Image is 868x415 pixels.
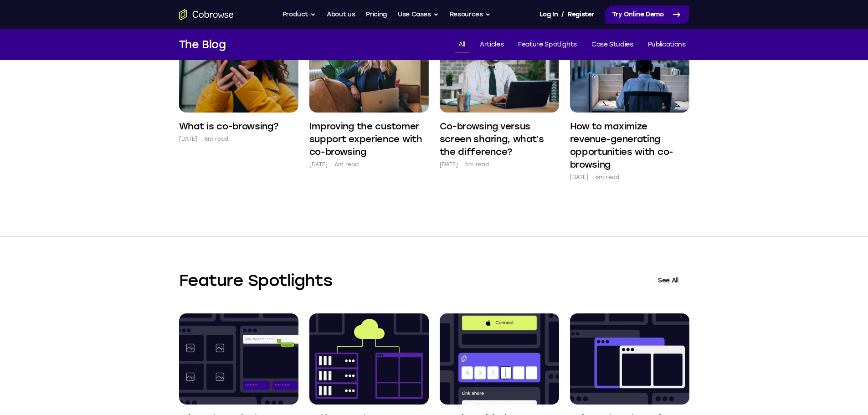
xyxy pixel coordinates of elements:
a: Try Online Demo [605,5,689,24]
img: How to maximize revenue-generating opportunities with co-browsing [570,21,689,113]
a: About us [327,5,355,24]
a: Log In [539,5,558,24]
h4: Co-browsing versus screen sharing, what’s the difference? [440,120,559,158]
p: [DATE] [570,173,589,182]
button: Use Cases [398,5,439,24]
a: How to maximize revenue-generating opportunities with co-browsing [DATE] 6m read [570,21,689,182]
img: Private by Default [179,313,298,405]
img: Session Initiation [440,313,559,405]
a: Improving the customer support experience with co-browsing [DATE] 6m read [309,21,429,169]
a: What is co-browsing? [DATE] 8m read [179,21,298,143]
p: 6m read [465,160,489,169]
img: Improving the customer support experience with co-browsing [309,21,429,113]
img: What is co-browsing? [179,21,298,113]
h4: Improving the customer support experience with co-browsing [309,120,429,158]
a: Register [568,5,594,24]
p: [DATE] [440,160,458,169]
button: Product [282,5,316,24]
a: Go to the home page [179,9,234,20]
img: Universal Co-browsing [570,313,689,405]
a: Pricing [366,5,387,24]
p: 6m read [335,160,359,169]
h4: What is co-browsing? [179,120,279,133]
button: Resources [450,5,491,24]
h2: Feature Spotlights [179,270,647,292]
p: 6m read [596,173,619,182]
img: Co-browsing versus screen sharing, what’s the difference? [440,21,559,113]
a: Feature Spotlights [514,37,580,52]
a: Case Studies [588,37,637,52]
h1: The Blog [179,36,226,53]
a: See All [647,270,689,292]
p: [DATE] [179,134,198,143]
h4: How to maximize revenue-generating opportunities with co-browsing [570,120,689,171]
a: Co-browsing versus screen sharing, what’s the difference? [DATE] 6m read [440,21,559,169]
p: 8m read [205,134,228,143]
p: [DATE] [309,160,328,169]
img: Self-Hosted Deployments [309,313,429,405]
a: Publications [644,37,689,52]
a: All [455,37,469,52]
span: / [561,9,564,20]
a: Articles [476,37,507,52]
